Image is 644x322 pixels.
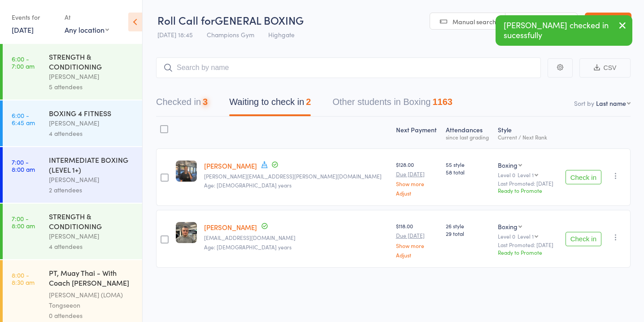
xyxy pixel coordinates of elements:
[49,174,135,185] div: [PERSON_NAME]
[396,222,439,257] div: $118.00
[229,92,311,116] button: Waiting to check in2
[157,13,215,27] span: Roll Call for
[518,172,534,178] div: Level 1
[49,52,135,71] div: STRENGTH & CONDITIONING
[65,25,109,35] div: Any location
[12,271,35,286] time: 8:00 - 8:30 am
[498,187,556,194] div: Ready to Promote
[392,121,442,144] div: Next Payment
[396,181,439,187] a: Show more
[518,233,534,239] div: Level 1
[566,170,601,184] button: Check in
[12,10,56,25] div: Events for
[498,172,556,178] div: Level 0
[49,310,135,321] div: 0 attendees
[498,180,556,187] small: Last Promoted: [DATE]
[446,230,491,237] span: 29 total
[396,243,439,248] a: Show more
[49,290,135,310] div: [PERSON_NAME] (LOMA) Tongseeon
[566,232,601,246] button: Check in
[498,242,556,248] small: Last Promoted: [DATE]
[204,161,257,170] a: [PERSON_NAME]
[156,92,208,116] button: Checked in3
[204,222,257,232] a: [PERSON_NAME]
[3,204,142,259] a: 7:00 -8:00 amSTRENGTH & CONDITIONING[PERSON_NAME]4 attendees
[498,161,518,170] div: Boxing
[49,241,135,252] div: 4 attendees
[49,71,135,82] div: [PERSON_NAME]
[176,222,197,243] img: image1722509643.png
[396,232,439,239] small: Due [DATE]
[498,248,556,256] div: Ready to Promote
[396,171,439,177] small: Due [DATE]
[49,211,135,231] div: STRENGTH & CONDITIONING
[49,128,135,139] div: 4 attendees
[574,99,594,108] label: Sort by
[12,25,34,35] a: [DATE]
[442,121,494,144] div: Atten­dances
[446,134,491,140] div: since last grading
[204,173,388,179] small: Annel.Neuenschwander@yahoo.com
[432,97,453,107] div: 1163
[498,233,556,239] div: Level 0
[49,118,135,128] div: [PERSON_NAME]
[12,112,35,126] time: 6:00 - 6:45 am
[176,161,197,182] img: image1740792259.png
[446,222,491,230] span: 26 style
[156,57,541,78] input: Search by name
[446,161,491,168] span: 55 style
[494,121,559,144] div: Style
[204,181,292,189] span: Age: [DEMOGRAPHIC_DATA] years
[268,30,295,39] span: Highgate
[396,190,439,196] a: Adjust
[3,100,142,146] a: 6:00 -6:45 amBOXING 4 FITNESS[PERSON_NAME]4 attendees
[215,13,304,27] span: GENERAL BOXING
[446,168,491,176] span: 58 total
[203,97,208,107] div: 3
[396,252,439,258] a: Adjust
[49,155,135,174] div: INTERMEDIATE BOXING (LEVEL 1+)
[49,231,135,241] div: [PERSON_NAME]
[3,44,142,100] a: 6:00 -7:00 amSTRENGTH & CONDITIONING[PERSON_NAME]5 attendees
[396,161,439,196] div: $128.00
[579,58,631,78] button: CSV
[332,92,453,116] button: Other students in Boxing1163
[498,134,556,140] div: Current / Next Rank
[49,108,135,118] div: BOXING 4 FITNESS
[453,17,496,26] span: Manual search
[306,97,311,107] div: 2
[3,147,142,203] a: 7:00 -8:00 amINTERMEDIATE BOXING (LEVEL 1+)[PERSON_NAME]2 attendees
[496,15,632,46] div: [PERSON_NAME] checked in sucessfully
[204,243,292,251] span: Age: [DEMOGRAPHIC_DATA] years
[12,55,35,70] time: 6:00 - 7:00 am
[12,215,35,229] time: 7:00 - 8:00 am
[596,99,626,108] div: Last name
[65,10,109,25] div: At
[49,268,135,290] div: PT, Muay Thai - With Coach [PERSON_NAME] (30 minutes)
[498,222,518,231] div: Boxing
[585,13,631,30] a: Exit roll call
[157,30,193,39] span: [DATE] 18:45
[49,82,135,92] div: 5 attendees
[207,30,254,39] span: Champions Gym
[49,185,135,195] div: 2 attendees
[204,235,388,241] small: scottarendall@gmail.com
[12,158,35,173] time: 7:00 - 8:00 am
